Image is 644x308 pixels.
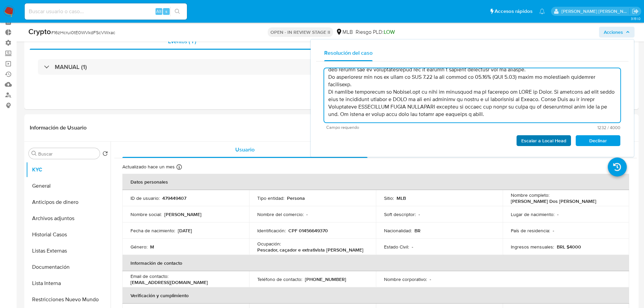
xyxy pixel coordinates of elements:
p: Actualizado hace un mes [122,164,175,170]
button: Anticipos de dinero [26,194,111,210]
p: Ocupación : [257,241,281,247]
p: Soft descriptor : [384,211,416,217]
p: [PERSON_NAME] Dos [PERSON_NAME] [511,198,596,204]
p: - [306,211,308,217]
p: [PHONE_NUMBER] [305,276,346,282]
p: Fecha de nacimiento : [130,228,175,234]
h1: Información de Usuario [30,124,87,131]
b: Crypto [28,26,51,37]
th: Datos personales [122,174,629,190]
button: Buscar [31,151,37,156]
p: Género : [130,244,147,250]
p: 479449407 [162,195,186,201]
button: Restricciones Nuevo Mundo [26,291,111,308]
span: Usuario [235,146,255,153]
p: marianela.tarsia@mercadolibre.com [562,8,630,15]
span: Alt [156,8,162,15]
div: MANUAL (1) [38,59,625,75]
h3: MANUAL (1) [55,63,87,71]
input: Buscar [38,151,97,157]
button: search-icon [170,7,184,16]
p: Email de contacto : [130,273,168,279]
input: Buscar usuario o caso... [25,7,187,16]
button: Documentación [26,259,111,275]
button: Escalar a Local Head [517,135,571,146]
span: Accesos rápidos [495,8,532,15]
button: Acciones [599,27,635,38]
p: Pescador, caçador e extrativista [PERSON_NAME] [257,247,363,253]
th: Información de contacto [122,255,629,271]
p: OPEN - IN REVIEW STAGE II [268,27,333,37]
p: Persona [287,195,305,201]
span: # 16zHcrui0tE0WVkdFScVWxac [51,29,115,36]
span: Resolución del caso [324,49,373,57]
p: [DATE] [178,228,192,234]
a: Notificaciones [539,8,545,14]
p: Nombre social : [130,211,162,217]
button: Listas Externas [26,243,111,259]
p: CPF 01456649370 [288,228,328,234]
span: Riesgo PLD: [356,28,395,36]
p: - [557,211,558,217]
p: Lugar de nacimiento : [511,211,554,217]
div: MLB [336,28,353,36]
span: Acciones [604,27,623,38]
p: Ingresos mensuales : [511,244,554,250]
span: LOW [384,28,395,36]
p: [EMAIL_ADDRESS][DOMAIN_NAME] [130,279,208,285]
p: Teléfono de contacto : [257,276,302,282]
p: M [150,244,154,250]
textarea: Lore ipsumdol sitametcons a elitse do eiu temporinc ut labore et doloremagn ali enima mi Venia, q... [324,68,620,122]
p: [PERSON_NAME] [164,211,201,217]
th: Verificación y cumplimiento [122,287,629,304]
button: Volver al orden por defecto [102,151,108,158]
a: Salir [632,8,639,15]
button: Lista Interna [26,275,111,291]
span: s [165,8,167,15]
button: Archivos adjuntos [26,210,111,227]
p: ID de usuario : [130,195,160,201]
span: Declinar [580,136,616,145]
p: Identificación : [257,228,286,234]
button: General [26,178,111,194]
p: Nombre completo : [511,192,549,198]
p: Tipo entidad : [257,195,284,201]
p: Nombre corporativo : [384,276,427,282]
p: - [430,276,431,282]
p: - [412,244,413,250]
span: 3.151.0 [631,16,641,21]
span: Máximo 4000 caracteres [473,125,620,130]
button: Declinar [576,135,620,146]
p: - [553,228,554,234]
span: Campo requerido [326,125,473,130]
p: País de residencia : [511,228,550,234]
p: Estado Civil : [384,244,409,250]
button: KYC [26,162,111,178]
p: - [419,211,420,217]
p: BRL $4000 [557,244,581,250]
p: MLB [397,195,406,201]
p: Nacionalidad : [384,228,412,234]
button: Historial Casos [26,227,111,243]
p: Sitio : [384,195,394,201]
p: BR [414,228,421,234]
p: Nombre del comercio : [257,211,304,217]
span: Escalar a Local Head [521,136,566,145]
